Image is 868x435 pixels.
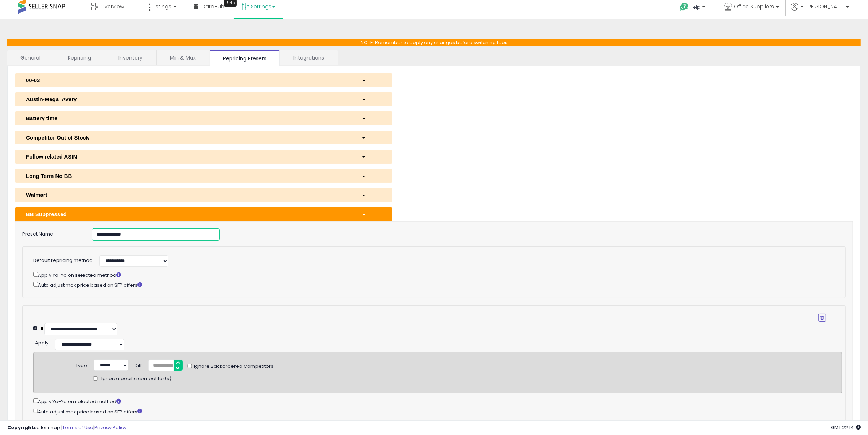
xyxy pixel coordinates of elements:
[15,111,392,125] button: Battery time
[101,375,171,382] span: Ignore specific competitor(s)
[7,50,54,65] a: General
[20,95,356,103] div: Austin-Mega_Avery
[20,191,356,199] div: Walmart
[135,360,143,369] div: Diff:
[791,3,849,19] a: Hi [PERSON_NAME]
[152,3,171,10] span: Listings
[20,76,356,84] div: 00-03
[15,169,392,183] button: Long Term No BB
[192,363,273,370] span: Ignore Backordered Competitors
[15,188,392,202] button: Walmart
[15,92,392,106] button: Austin-Mega_Avery
[33,397,842,405] div: Apply Yo-Yo on selected method
[157,50,209,65] a: Min & Max
[20,153,356,160] div: Follow related ASIN
[94,424,126,431] a: Privacy Policy
[20,114,356,122] div: Battery time
[62,424,93,431] a: Terms of Use
[20,210,356,218] div: BB Suppressed
[15,73,392,87] button: 00-03
[55,50,104,65] a: Repricing
[75,360,88,369] div: Type:
[33,281,826,289] div: Auto adjust max price based on SFP offers
[7,424,126,431] div: seller snap | |
[15,150,392,163] button: Follow related ASIN
[800,3,844,10] span: Hi [PERSON_NAME]
[100,3,124,10] span: Overview
[831,424,861,431] span: 2025-10-10 22:14 GMT
[35,339,48,346] span: Apply
[105,50,156,65] a: Inventory
[15,207,392,221] button: BB Suppressed
[821,316,824,320] i: Remove Condition
[17,228,86,238] label: Preset Name
[7,424,34,431] strong: Copyright
[280,50,337,65] a: Integrations
[20,134,356,141] div: Competitor Out of Stock
[33,407,842,415] div: Auto adjust max price based on SFP offers
[33,257,94,264] label: Default repricing method:
[15,131,392,144] button: Competitor Out of Stock
[35,337,50,347] div: :
[690,4,700,10] span: Help
[33,271,826,279] div: Apply Yo-Yo on selected method
[210,50,280,66] a: Repricing Presets
[734,3,774,10] span: Office Suppliers
[20,172,356,180] div: Long Term No BB
[680,2,689,11] i: Get Help
[202,3,225,10] span: DataHub
[7,39,861,46] p: NOTE: Remember to apply any changes before switching tabs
